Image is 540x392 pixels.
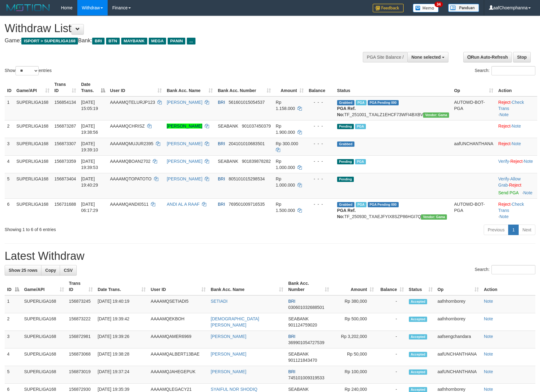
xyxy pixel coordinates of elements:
[484,225,508,235] a: Previous
[5,120,14,138] td: 2
[335,96,452,120] td: TF_251001_TXALZ1EHCF73WFI4BXBV
[306,79,335,96] th: Balance
[95,313,148,331] td: [DATE] 19:39:42
[484,369,493,374] a: Note
[5,348,22,366] td: 4
[484,299,493,304] a: Note
[288,369,295,374] span: BRI
[22,278,66,295] th: Game/API: activate to sort column ascending
[435,278,482,295] th: Op: activate to sort column ascending
[484,316,493,321] a: Note
[406,278,435,295] th: Status: activate to sort column ascending
[463,52,512,62] a: Run Auto-Refresh
[288,340,324,345] span: Copy 369901054727539 to clipboard
[491,265,535,274] input: Search:
[484,387,493,392] a: Note
[148,313,208,331] td: AAAAMQEKBOH
[5,250,535,262] h1: Latest Withdraw
[309,158,332,164] div: - - -
[332,278,376,295] th: Amount: activate to sort column ascending
[498,100,511,105] a: Reject
[407,52,448,62] button: None selected
[108,79,164,96] th: User ID: activate to sort column ascending
[229,202,265,207] span: Copy 769501009716535 to clipboard
[409,299,427,304] span: Accepted
[66,278,95,295] th: Trans ID: activate to sort column ascending
[373,4,404,12] img: Feedback.jpg
[309,123,332,129] div: - - -
[510,159,523,164] a: Reject
[376,331,406,348] td: -
[5,138,14,155] td: 3
[276,141,298,146] span: Rp 300.000
[498,124,511,129] a: Reject
[337,159,354,164] span: Pending
[286,278,332,295] th: Bank Acc. Number: activate to sort column ascending
[484,334,493,339] a: Note
[498,141,511,146] a: Reject
[229,100,265,105] span: Copy 561601015054537 to clipboard
[5,198,14,222] td: 6
[14,155,52,173] td: SUPERLIGA168
[496,96,537,120] td: · ·
[509,183,521,188] a: Reject
[276,202,295,213] span: Rp 1.500.000
[337,202,354,207] span: Grabbed
[498,176,521,188] span: ·
[498,100,524,111] a: Check Trans
[409,352,427,357] span: Accepted
[513,52,531,62] a: Stop
[309,201,332,207] div: - - -
[167,141,202,146] a: [PERSON_NAME]
[309,99,332,105] div: - - -
[452,138,496,155] td: aafUNCHANTHANA
[167,100,202,105] a: [PERSON_NAME]
[435,366,482,384] td: aafUNCHANTHANA
[81,124,98,135] span: [DATE] 19:38:56
[435,331,482,348] td: aafsengchandara
[288,358,317,363] span: Copy 901121843470 to clipboard
[242,159,271,164] span: Copy 901839878282 to clipboard
[499,112,509,117] a: Note
[273,79,306,96] th: Amount: activate to sort column ascending
[148,278,208,295] th: User ID: activate to sort column ascending
[475,66,535,75] label: Search:
[148,366,208,384] td: AAAAMQJAHEGEPUK
[5,313,22,331] td: 2
[148,348,208,366] td: AAAAMQALBERT13BAE
[376,295,406,313] td: -
[376,313,406,331] td: -
[22,366,66,384] td: SUPERLIGA168
[409,334,427,339] span: Accepted
[14,120,52,138] td: SUPERLIGA168
[5,66,52,75] label: Show entries
[211,299,227,304] a: SETIADI
[411,55,441,60] span: None selected
[14,96,52,120] td: SUPERLIGA168
[81,159,98,170] span: [DATE] 19:39:53
[288,387,309,392] span: SEABANK
[218,141,225,146] span: BRI
[187,38,195,44] span: ...
[496,79,537,96] th: Action
[121,38,147,44] span: MAYBANK
[288,334,295,339] span: BRI
[168,38,185,44] span: PANIN
[110,202,149,207] span: AAAAMQANDI0511
[242,124,271,129] span: Copy 901037450379 to clipboard
[332,313,376,331] td: Rp 500,000
[148,331,208,348] td: AAAAMQAMER6969
[368,100,399,105] span: PGA Pending
[421,214,447,220] span: Vendor URL: https://trx31.1velocity.biz
[167,159,202,164] a: [PERSON_NAME]
[211,334,246,339] a: [PERSON_NAME]
[448,4,479,12] img: panduan.png
[452,96,496,120] td: AUTOWD-BOT-PGA
[288,375,324,380] span: Copy 745101009319533 to clipboard
[95,331,148,348] td: [DATE] 19:39:26
[95,366,148,384] td: [DATE] 19:37:24
[496,155,537,173] td: · ·
[376,366,406,384] td: -
[66,295,95,313] td: 156873245
[211,387,257,392] a: SYAIFUL NOR SHODIQ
